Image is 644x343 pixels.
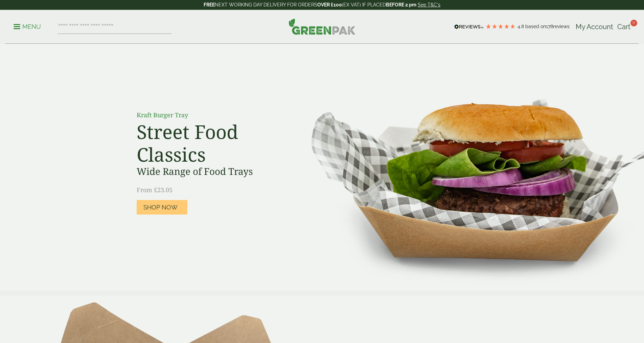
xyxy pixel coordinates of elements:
[576,22,613,32] a: My Account
[137,166,289,177] h3: Wide Range of Food Trays
[317,2,342,7] strong: OVER £100
[517,24,525,29] span: 4.8
[617,23,630,31] span: Cart
[137,120,289,166] h2: Street Food Classics
[204,2,215,7] strong: FREE
[137,186,172,194] span: From £23.05
[386,2,416,7] strong: BEFORE 2 pm
[576,23,613,31] span: My Account
[137,110,289,120] p: Kraft Burger Tray
[14,23,41,29] a: Menu
[143,204,178,211] span: Shop Now
[289,18,355,35] img: GreenPak Supplies
[454,24,484,29] img: REVIEWS.io
[553,24,570,29] span: reviews
[137,200,187,215] a: Shop Now
[485,23,516,29] div: 4.78 Stars
[14,23,41,31] p: Menu
[525,24,546,29] span: Based on
[617,22,630,32] a: Cart 0
[630,20,637,26] span: 0
[418,2,440,7] a: See T&C's
[290,44,644,290] img: Street Food Classics
[546,24,553,29] span: 178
